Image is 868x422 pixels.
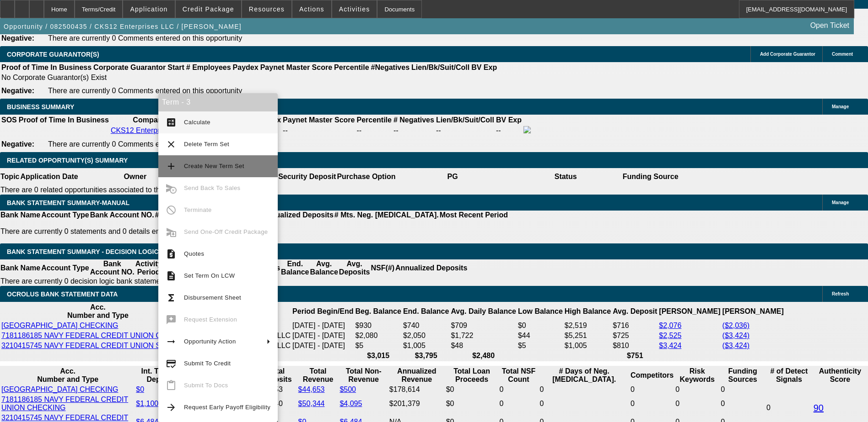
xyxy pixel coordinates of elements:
[292,303,354,320] th: Period Begin/End
[630,367,674,384] th: Competitors
[18,116,109,125] th: Proof of Time In Business
[1,63,92,72] th: Proof of Time In Business
[261,211,334,220] th: Annualized Deposits
[518,331,563,340] td: $44
[722,332,750,339] a: ($3,424)
[722,342,750,349] a: ($3,424)
[403,351,449,360] th: $3,795
[292,0,331,18] button: Actions
[564,321,611,330] td: $2,519
[167,63,184,71] b: Start
[496,126,522,136] td: --
[630,385,674,394] td: 0
[292,321,354,330] td: [DATE] - [DATE]
[356,116,391,124] b: Percentile
[395,259,468,277] th: Annualized Deposits
[166,336,177,347] mat-icon: arrow_right_alt
[183,5,234,13] span: Credit Package
[339,367,388,384] th: Total Non-Revenue
[1,342,188,349] a: 3210415745 NAVY FEDERAL CREDIT UNION SAVINGS
[299,5,324,13] span: Actions
[389,400,444,408] div: $201,379
[1,322,118,329] a: [GEOGRAPHIC_DATA] CHECKING
[184,360,231,367] span: Submit To Credit
[1,332,194,339] a: 7181186185 NAVY FEDERAL CREDIT UNION CHECKING
[339,5,370,13] span: Activities
[135,259,162,277] th: Activity Period
[7,51,99,58] span: CORPORATE GUARANTOR(S)
[403,321,449,330] td: $740
[720,395,765,412] td: 0
[298,400,325,407] a: $50,344
[48,140,242,148] span: There are currently 0 Comments entered on this opportunity
[334,211,439,220] th: # Mts. Neg. [MEDICAL_DATA].
[766,367,812,384] th: # of Detect Signals
[133,116,166,124] b: Company
[499,385,538,394] td: 0
[242,0,291,18] button: Resources
[7,103,74,111] span: BUSINESS SUMMARY
[403,303,449,320] th: End. Balance
[370,259,395,277] th: NSF(#)
[1,385,118,393] a: [GEOGRAPHIC_DATA] CHECKING
[166,139,177,150] mat-icon: clear
[166,117,177,128] mat-icon: calculate
[471,63,497,71] b: BV Exp
[176,0,241,18] button: Credit Package
[334,63,369,71] b: Percentile
[518,321,563,330] td: $0
[658,303,721,320] th: [PERSON_NAME]
[539,395,629,412] td: 0
[355,321,401,330] td: $930
[832,52,853,57] span: Comment
[7,290,118,298] span: OCROLUS BANK STATEMENT DATA
[158,93,278,111] div: Term - 3
[612,351,658,360] th: $751
[355,341,401,350] td: $5
[622,168,679,185] th: Funding Source
[1,303,195,320] th: Acc. Number and Type
[389,367,445,384] th: Annualized Revenue
[41,211,90,220] th: Account Type
[564,331,611,340] td: $5,251
[403,331,449,340] td: $2,050
[396,168,509,185] th: PG
[184,141,229,148] span: Delete Term Set
[832,200,849,205] span: Manage
[446,395,498,412] td: $0
[675,385,719,394] td: 0
[298,385,325,393] a: $44,653
[1,140,34,148] b: Negative:
[659,332,681,339] a: $2,525
[292,331,354,340] td: [DATE] - [DATE]
[394,116,434,124] b: # Negatives
[93,63,166,71] b: Corporate Guarantor
[184,272,235,279] span: Set Term On LCW
[283,127,355,135] div: --
[355,351,401,360] th: $3,015
[720,385,765,394] td: 0
[539,367,629,384] th: # Days of Neg. [MEDICAL_DATA].
[450,321,517,330] td: $709
[155,211,199,220] th: # Of Periods
[1,34,34,42] b: Negative:
[403,341,449,350] td: $1,005
[184,338,236,345] span: Opportunity Action
[612,331,658,340] td: $725
[355,303,401,320] th: Beg. Balance
[450,331,517,340] td: $1,722
[356,127,391,135] div: --
[807,18,853,33] a: Open Ticket
[283,116,355,124] b: Paynet Master Score
[832,104,849,109] span: Manage
[659,342,681,349] a: $3,424
[249,5,285,13] span: Resources
[499,367,538,384] th: Sum of the Total NSF Count and Total Overdraft Fee Count from Ocrolus
[436,116,494,124] b: Lien/Bk/Suit/Coll
[446,367,498,384] th: Total Loan Proceeds
[90,211,155,220] th: Bank Account NO.
[630,395,674,412] td: 0
[1,396,128,411] a: 7181186185 NAVY FEDERAL CREDIT UNION CHECKING
[539,385,629,394] td: 0
[278,168,336,185] th: Security Deposit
